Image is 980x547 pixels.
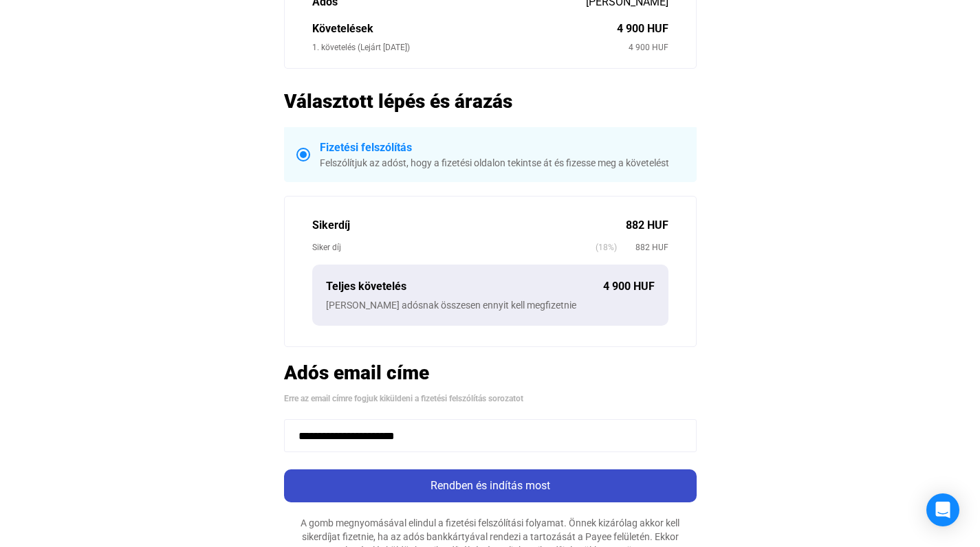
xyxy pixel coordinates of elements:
[312,41,629,54] div: 1. követelés (Lejárt [DATE])
[596,241,617,254] span: (18%)
[288,478,693,494] div: Rendben és indítás most
[320,156,684,170] div: Felszólítjuk az adóst, hogy a fizetési oldalon tekintse át és fizesse meg a követelést
[326,278,603,295] div: Teljes követelés
[284,469,697,502] button: Rendben és indítás most
[617,21,668,37] div: 4 900 HUF
[626,217,668,234] div: 882 HUF
[284,361,697,385] h2: Adós email címe
[284,89,697,113] h2: Választott lépés és árazás
[326,298,655,312] div: [PERSON_NAME] adósnak összesen ennyit kell megfizetnie
[629,41,668,54] div: 4 900 HUF
[284,392,697,405] div: Erre az email címre fogjuk kiküldeni a fizetési felszólítás sorozatot
[603,278,655,295] div: 4 900 HUF
[312,217,626,234] div: Sikerdíj
[312,21,617,37] div: Követelések
[320,139,684,156] div: Fizetési felszólítás
[312,241,596,254] div: Siker díj
[617,241,668,254] span: 882 HUF
[926,493,959,526] div: Open Intercom Messenger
